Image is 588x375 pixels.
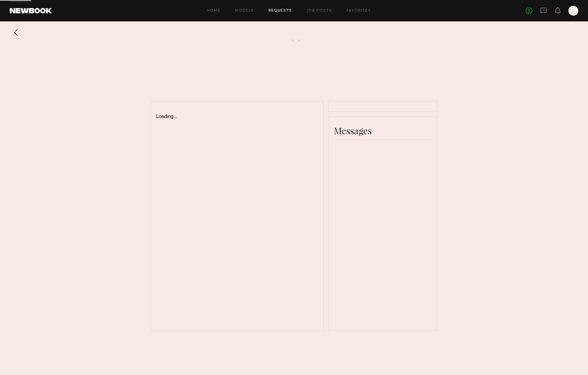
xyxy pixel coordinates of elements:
a: Requests [269,9,292,13]
a: Models [235,9,254,13]
a: Favorites [347,9,371,13]
div: Messages [334,124,432,137]
a: Home [207,9,221,13]
div: Loading... [156,106,318,119]
a: Job Posts [307,9,332,13]
a: M [568,6,578,16]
